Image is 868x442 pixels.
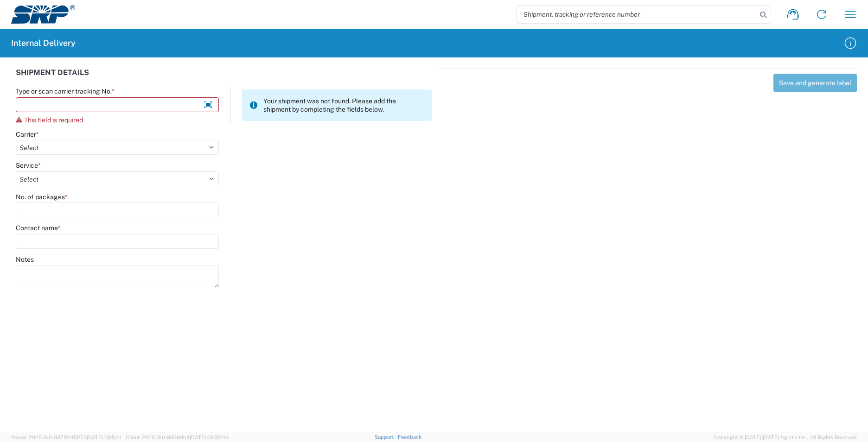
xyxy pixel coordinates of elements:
span: Client: 2025.18.0-9839db4 [126,435,229,440]
input: Shipment, tracking or reference number [517,6,757,23]
a: Support [375,434,398,440]
span: [DATE] 09:51:11 [87,435,121,440]
label: Carrier [16,130,39,139]
h2: Internal Delivery [11,38,76,49]
span: This field is required [24,116,83,124]
label: Contact name [16,224,61,232]
label: No. of packages [16,193,68,201]
span: Server: 2025.18.0-dd719145275 [11,435,121,440]
label: Type or scan carrier tracking No. [16,87,115,95]
label: Notes [16,255,34,264]
span: [DATE] 09:32:48 [190,435,229,440]
a: Feedback [398,434,421,440]
span: Copyright © [DATE]-[DATE] Agistix Inc., All Rights Reserved [714,433,857,442]
div: SHIPMENT DETAILS [16,69,432,87]
span: Your shipment was not found. Please add the shipment by completing the fields below. [263,97,424,114]
label: Service [16,161,41,170]
img: srp [11,5,75,24]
